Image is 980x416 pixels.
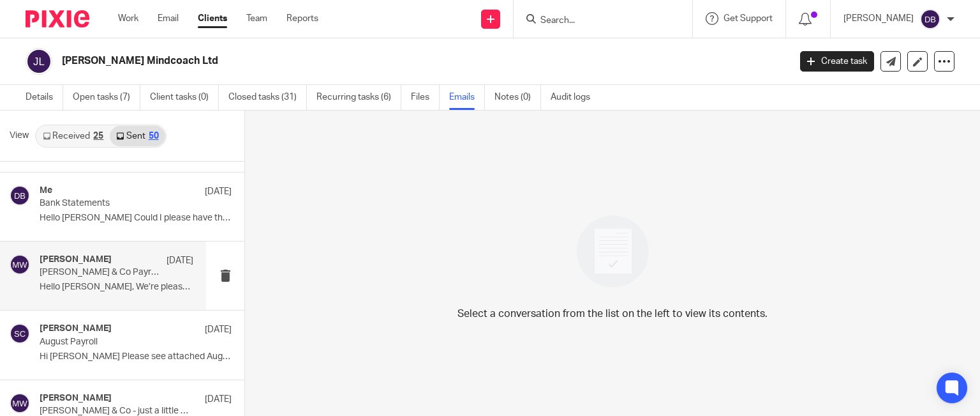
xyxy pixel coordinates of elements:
[40,185,52,196] h4: Me
[118,12,138,25] a: Work
[73,85,140,110] a: Open tasks (7)
[568,207,657,296] img: image
[457,306,768,321] p: Select a conversation from the list on the left to view its contents.
[10,185,30,206] img: svg%3E
[110,126,165,146] a: Sent50
[724,14,773,23] span: Get Support
[40,254,112,265] h4: [PERSON_NAME]
[93,132,103,141] div: 25
[10,129,29,143] span: View
[40,351,232,362] p: Hi [PERSON_NAME] Please see attached August's payroll...
[205,323,232,336] p: [DATE]
[198,12,227,25] a: Clients
[843,12,914,25] p: [PERSON_NAME]
[62,54,637,68] h2: [PERSON_NAME] Mindcoach Ltd
[158,12,179,25] a: Email
[40,198,193,209] p: Bank Statements
[228,85,307,110] a: Closed tasks (31)
[551,85,600,110] a: Audit logs
[40,337,193,348] p: August Payroll
[800,51,874,72] a: Create task
[40,213,232,224] p: Hello [PERSON_NAME] Could I please have the bank...
[26,10,89,27] img: Pixie
[246,12,267,25] a: Team
[26,85,63,110] a: Details
[286,12,318,25] a: Reports
[40,267,163,278] p: [PERSON_NAME] & Co Payroll services - update
[316,85,401,110] a: Recurring tasks (6)
[40,323,112,334] h4: [PERSON_NAME]
[26,48,52,75] img: svg%3E
[205,393,232,406] p: [DATE]
[449,85,485,110] a: Emails
[149,132,159,141] div: 50
[10,323,30,344] img: svg%3E
[10,254,30,275] img: svg%3E
[36,126,110,146] a: Received25
[920,9,940,29] img: svg%3E
[40,393,112,404] h4: [PERSON_NAME]
[10,393,30,413] img: svg%3E
[150,85,219,110] a: Client tasks (0)
[539,15,654,27] input: Search
[167,254,193,267] p: [DATE]
[411,85,440,110] a: Files
[494,85,541,110] a: Notes (0)
[40,282,193,293] p: Hello [PERSON_NAME], We’re pleased to share some...
[205,185,232,198] p: [DATE]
